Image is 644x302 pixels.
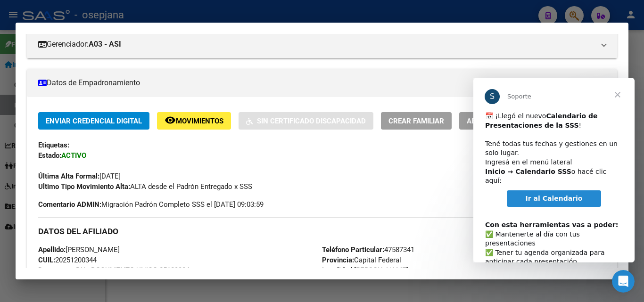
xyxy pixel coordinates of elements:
strong: Apellido: [38,245,66,254]
iframe: Intercom live chat [612,270,635,293]
strong: Etiquetas: [38,141,69,149]
mat-expansion-panel-header: Gerenciador:A03 - ASI [27,30,617,58]
button: Enviar Credencial Digital [38,112,149,130]
strong: A03 - ASI [89,39,121,50]
span: DU - DOCUMENTO UNICO 25120034 [38,266,190,275]
span: Enviar Credencial Digital [46,117,142,125]
span: 47587341 [322,245,414,254]
strong: Localidad: [322,266,354,275]
strong: Teléfono Particular: [322,245,384,254]
span: Migración Padrón Completo SSS el [DATE] 09:03:59 [38,199,264,210]
strong: Ultimo Tipo Movimiento Alta: [38,182,130,191]
mat-panel-title: Datos de Empadronamiento [38,77,594,89]
span: [PERSON_NAME] [38,245,120,254]
iframe: Intercom live chat mensaje [473,78,635,262]
strong: CUIL: [38,256,55,264]
span: Crear Familiar [388,117,444,125]
span: [PERSON_NAME] [322,266,408,275]
strong: Comentario ADMIN: [38,200,101,209]
strong: Estado: [38,151,61,160]
div: ​✅ Mantenerte al día con tus presentaciones ✅ Tener tu agenda organizada para anticipar cada pres... [12,133,149,253]
button: ABM Rápido [459,112,517,130]
span: [DATE] [38,172,121,180]
span: Capital Federal [322,256,401,264]
button: Sin Certificado Discapacidad [239,112,373,130]
h3: DATOS DEL AFILIADO [38,226,606,237]
mat-icon: remove_red_eye [165,114,176,126]
b: Con esta herramientas vas a poder: [12,143,145,151]
span: 20251200344 [38,256,97,264]
span: Movimientos [176,117,223,125]
span: Sin Certificado Discapacidad [257,117,366,125]
button: Movimientos [157,112,231,130]
button: Crear Familiar [381,112,452,130]
mat-expansion-panel-header: Datos de Empadronamiento [27,69,617,97]
strong: ACTIVO [61,151,86,160]
mat-panel-title: Gerenciador: [38,39,594,50]
span: ALTA desde el Padrón Entregado x SSS [38,182,252,191]
strong: Documento: [38,266,76,275]
span: ABM Rápido [467,117,510,125]
strong: Provincia: [322,256,354,264]
strong: Última Alta Formal: [38,172,99,180]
